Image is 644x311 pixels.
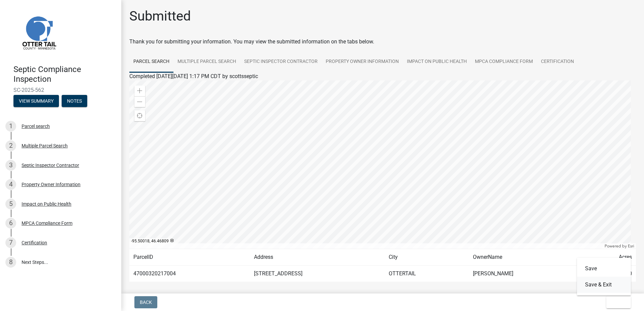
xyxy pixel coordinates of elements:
div: 5 [5,199,16,209]
button: Save [577,261,631,277]
button: Exit [606,296,631,308]
div: Exit [577,258,631,296]
div: 4 [5,179,16,190]
span: SC-2025-562 [13,87,108,93]
div: Zoom out [134,96,145,107]
div: 6 [5,218,16,229]
wm-modal-confirm: Summary [13,99,59,104]
div: 7 [5,237,16,248]
div: 1 [5,121,16,132]
a: MPCA Compliance Form [471,51,537,73]
div: Impact on Public Health [22,202,71,206]
wm-modal-confirm: Notes [62,99,87,104]
span: Exit [612,300,621,305]
div: 8 [5,257,16,268]
div: Thank you for submitting your information. You may view the submitted information on the tabs below. [129,38,636,46]
div: Septic Inspector Contractor [22,163,79,168]
span: Completed [DATE][DATE] 1:17 PM CDT by scottsseptic [129,73,258,79]
button: View Summary [13,95,59,107]
a: Parcel search [129,51,173,73]
td: OwnerName [469,249,584,266]
div: 2 [5,140,16,151]
td: OTTERTAIL [385,266,469,282]
h4: Septic Compliance Inspection [13,65,116,84]
div: Powered by [603,243,636,249]
a: Certification [537,51,578,73]
div: Find my location [134,110,145,121]
a: Property Owner Information [322,51,403,73]
div: Zoom in [134,85,145,96]
td: City [385,249,469,266]
button: Notes [62,95,87,107]
div: MPCA Compliance Form [22,221,72,226]
div: Parcel search [22,124,50,129]
td: [STREET_ADDRESS] [250,266,385,282]
td: Acres [584,249,636,266]
div: Multiple Parcel Search [22,143,68,148]
div: Property Owner Information [22,182,80,187]
td: ParcelID [129,249,250,266]
h1: Submitted [129,8,191,24]
td: [PERSON_NAME] [469,266,584,282]
a: Esri [628,244,634,248]
td: Address [250,249,385,266]
a: Impact on Public Health [403,51,471,73]
td: 47000320217004 [129,266,250,282]
button: Save & Exit [577,277,631,293]
img: Otter Tail County, Minnesota [13,7,64,58]
div: Certification [22,240,47,245]
div: 3 [5,160,16,171]
span: Back [140,300,152,305]
a: Multiple Parcel Search [173,51,240,73]
button: Back [134,296,157,308]
a: Septic Inspector Contractor [240,51,322,73]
